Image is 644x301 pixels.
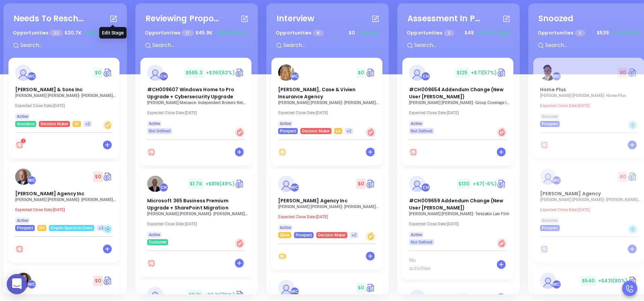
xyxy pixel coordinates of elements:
div: profileCarla Humber$585.3+$361(62%)Circle dollar#CH009607 Windows Home to Pro Upgrade + Cybersecu... [140,58,253,169]
p: Expected Close Date: [DATE] [409,110,510,115]
img: Quote [235,179,245,189]
img: Quote [103,172,113,182]
div: profileWalter Contreras$0Circle dollar[PERSON_NAME] Agency Inc[PERSON_NAME] [PERSON_NAME]- [PERSO... [271,169,384,273]
img: Microsoft 365 Business Premium Upgrade + SharePoint Migration [147,176,163,192]
div: Hot [235,239,245,248]
p: Expected Close Date: [DATE] [278,110,379,115]
img: Vitale Agency [540,169,556,185]
p: Expected Close Date: [DATE] [540,103,641,108]
a: profileCarla Humber$130+$7(-6%)Circle dollar#CH009659 Addendum Change (New User [PERSON_NAME])[PE... [402,169,513,245]
div: Reviewing ProposalOpportunities 17$45.9K+$27.9K(61%) [140,8,253,58]
p: William Schaake - Group Coverage Inc [409,100,510,105]
a: profileWalter Contreras$0Circle dollar[PERSON_NAME] Agency Inc[PERSON_NAME] [PERSON_NAME]- [PERSO... [8,162,119,231]
div: Warm [366,231,376,241]
span: +$816 (49%) [206,180,235,187]
img: RG Wright Agency Inc [15,169,31,185]
img: #CH009654 Addendum Change (New User Nedi Bonilla) [409,65,425,81]
p: Opportunities [13,27,63,39]
img: Wolf Agency, Inc [278,280,294,296]
sup: 2 [21,139,26,143]
img: Dreher Agency Inc [278,176,294,192]
div: profileCarla Humber$130+$7(-6%)Circle dollar#CH009659 Addendum Change (New User [PERSON_NAME])[PE... [402,169,515,283]
span: #CH009654 Addendum Change (New User Nedi Bonilla) [409,86,504,100]
span: $ 539 [595,28,611,38]
span: +2 [347,127,351,135]
div: Walter Contreras [552,72,561,81]
img: Quote [235,290,245,300]
img: Quote [366,179,376,189]
div: Hot [366,127,376,137]
p: Opportunities [276,27,324,39]
span: $ 585.3 [184,68,204,78]
span: $ 45.9K [194,28,214,38]
img: Quote [103,276,113,286]
div: profileCarla Humber$125+$71(57%)Circle dollar#CH009654 Addendum Change (New User [PERSON_NAME])[P... [402,58,515,169]
div: Walter Contreras [290,72,299,81]
span: RG Wright Agency Inc [15,190,84,197]
img: Quote [497,179,507,189]
span: 6 [313,30,324,36]
a: profileWalter Contreras$0Circle dollar[PERSON_NAME] Agency Inc[PERSON_NAME] [PERSON_NAME]- [PERSO... [271,169,382,238]
span: +$71 (57%) [471,69,497,76]
p: Expected Close Date: [DATE] [147,110,248,115]
p: Expected Close Date: [DATE] [278,215,379,219]
div: InterviewOpportunities 6$0+$0(0%) [271,8,384,58]
a: profileCarla Humber$585.3+$361(62%)Circle dollar#CH009607 Windows Home to Pro Upgrade + Cybersecu... [140,58,251,134]
input: Search... [152,41,253,50]
span: Active [149,120,160,127]
span: Prospect [542,224,558,232]
span: +$107 (-218%) [477,29,510,36]
span: $ 1.7K [188,179,204,189]
div: Hot [497,239,507,248]
img: Quote [497,68,507,78]
span: $ 0 [356,283,366,293]
span: $ 130 [457,179,471,189]
p: Expected Close Date: [DATE] [409,222,510,226]
div: Hot [497,127,507,137]
a: profileCarla Humber$125+$71(57%)Circle dollar#CH009654 Addendum Change (New User [PERSON_NAME])[P... [402,58,513,134]
div: Cold [628,120,638,130]
span: Vitale Agency [540,190,601,197]
img: Quote [235,68,245,78]
div: Reviewing Proposal [145,12,220,25]
p: Wayne Vitale - Vitale Agency [540,197,641,202]
p: Opportunities [407,27,454,39]
span: +2 [352,231,356,239]
span: $ 0 [93,276,103,286]
span: $ 8.1K [187,290,203,300]
img: #CH009659 Addendum Change (New User Linda Lebovitz) [409,176,425,192]
div: Interview [276,12,314,25]
span: No activities [409,256,438,273]
span: Not Defined [411,127,432,135]
p: Luis Lleshi - Home Plus [540,93,641,98]
span: +$361 (62%) [206,69,235,76]
div: Walter Contreras [27,72,36,81]
span: Prospect [17,224,33,232]
p: Ted Butz - Dreher Agency Inc [278,204,379,209]
div: Walter Contreras [290,287,299,296]
span: +3 [99,224,103,232]
span: 3 [444,30,454,36]
span: #CH009607 Windows Home to Pro Upgrade + Cybersecurity Upgrade [147,86,235,100]
img: The Merritt Agency [15,273,31,289]
span: Active [280,120,291,127]
span: $ 0 [618,172,628,182]
img: Dan L Tillman & Sons Inc [15,65,31,81]
span: Prospect [280,127,296,135]
input: Search... [283,41,384,50]
span: $ 20.7K [63,28,83,38]
span: Dan L Tillman & Sons Inc [15,86,83,93]
div: Walter Contreras [27,280,36,289]
div: Edit Stage [99,27,127,39]
a: profileWalter Contreras$0Circle dollar[PERSON_NAME], Case & Vivien Insurance Agency[PERSON_NAME] ... [271,58,382,134]
span: Home Plus [540,86,566,93]
span: Active [149,231,160,239]
span: #CH009659 Addendum Change (New User Linda Lebovitz) [409,197,503,211]
img: Quote [628,172,638,182]
span: Active [411,120,422,127]
span: Prospect [542,120,558,128]
div: profileWalter Contreras$0Circle dollar[PERSON_NAME], Case & Vivien Insurance Agency[PERSON_NAME] ... [271,58,384,169]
